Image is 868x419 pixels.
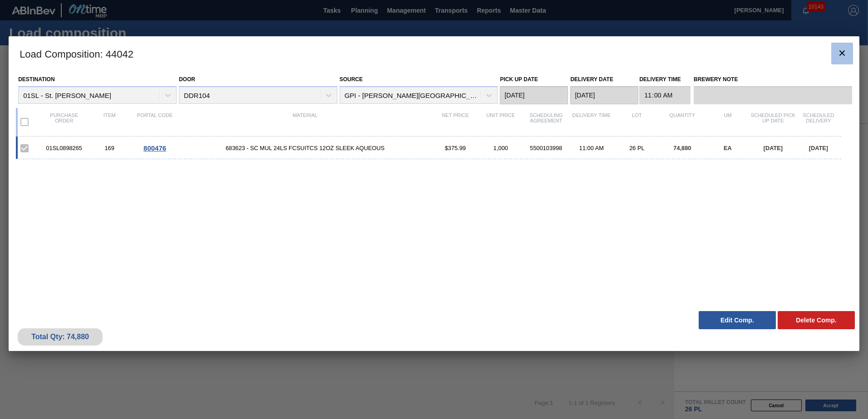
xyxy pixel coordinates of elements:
span: 74,880 [673,145,691,151]
div: Lot [614,112,660,132]
label: Brewery Note [694,73,852,86]
div: Net Price [433,112,478,132]
label: Delivery Date [570,76,613,83]
label: Source [340,76,363,83]
div: Item [87,112,132,132]
div: Portal code [132,112,178,132]
span: [DATE] [764,145,783,151]
div: Delivery Time [569,112,614,132]
div: 26 PL [614,145,660,151]
div: Scheduling Agreement [523,112,569,132]
span: [DATE] [809,145,828,151]
span: 683623 - SC MUL 24LS FCSUITCS 12OZ SLEEK AQUEOUS [178,145,433,151]
div: Scheduled Delivery [796,112,841,132]
div: Material [178,112,433,132]
div: Go to Order [132,144,178,152]
div: 11:00 AM [569,145,614,151]
label: Pick up Date [500,76,538,83]
h3: Load Composition : 44042 [9,36,859,71]
div: Scheduled Pick up Date [750,112,796,132]
div: Purchase order [41,112,87,132]
div: Unit Price [478,112,523,132]
div: 01SL0898265 [41,145,87,151]
label: Door [179,76,195,83]
label: Destination [18,76,54,83]
span: EA [724,145,732,151]
div: $375.99 [433,145,478,151]
div: 169 [87,145,132,151]
div: 1,000 [478,145,523,151]
button: Delete Comp. [778,311,855,329]
div: UM [705,112,750,132]
div: 5500103998 [523,145,569,151]
span: 800476 [143,144,166,152]
button: Edit Comp. [699,311,776,329]
div: Total Qty: 74,880 [25,333,96,341]
input: mm/dd/yyyy [570,86,638,104]
div: Quantity [660,112,705,132]
label: Delivery Time [639,73,690,86]
input: mm/dd/yyyy [500,86,568,104]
